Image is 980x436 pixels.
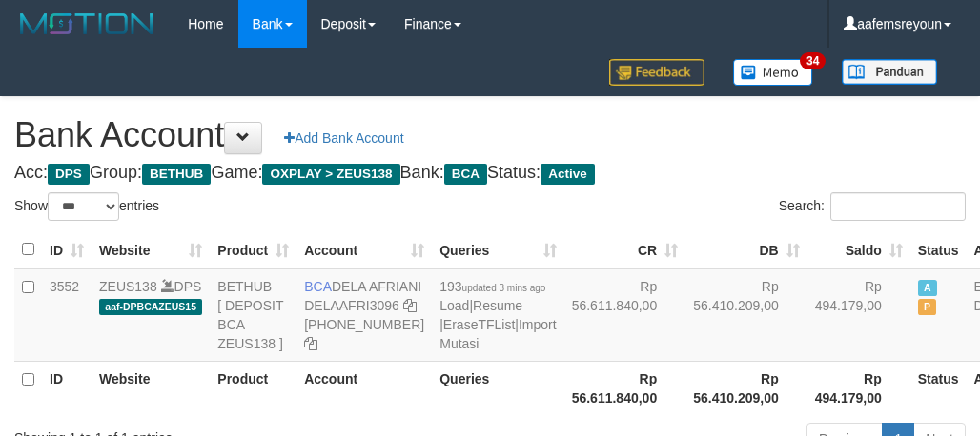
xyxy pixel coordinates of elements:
[779,192,966,221] label: Search:
[42,268,92,362] td: 3552
[304,279,332,294] span: BCA
[439,298,469,313] a: Load
[462,283,546,293] span: updated 3 mins ago
[99,279,157,294] a: ZEUS138
[564,268,686,362] td: Rp 56.611.840,00
[444,164,487,185] span: BCA
[918,299,937,315] span: Paused
[733,59,813,86] img: Button%20Memo.svg
[296,231,432,268] th: Account: activate to sort column ascending
[719,48,827,96] a: 34
[807,361,910,415] th: Rp 494.179,00
[910,361,967,415] th: Status
[564,231,686,268] th: CR: activate to sort column ascending
[14,164,966,183] h4: Acc: Group: Game: Bank: Status:
[800,52,826,69] span: 34
[210,268,296,362] td: BETHUB [ DEPOSIT BCA ZEUS138 ]
[807,231,910,268] th: Saldo: activate to sort column ascending
[609,59,704,86] img: Feedback.jpg
[685,361,807,415] th: Rp 56.410.209,00
[296,268,432,362] td: DELA AFRIANI [PHONE_NUMBER]
[296,361,432,415] th: Account
[807,268,910,362] td: Rp 494.179,00
[918,280,937,296] span: Active
[910,231,967,268] th: Status
[304,298,399,313] a: DELAAFRI3096
[439,279,545,294] span: 193
[443,317,515,332] a: EraseTFList
[210,231,296,268] th: Product: activate to sort column ascending
[842,59,937,85] img: panduan.png
[685,231,807,268] th: DB: activate to sort column ascending
[92,268,210,362] td: DPS
[685,268,807,362] td: Rp 56.410.209,00
[432,361,563,415] th: Queries
[439,279,556,351] span: | | |
[210,361,296,415] th: Product
[99,299,202,315] span: aaf-DPBCAZEUS15
[92,231,210,268] th: Website: activate to sort column ascending
[439,317,556,351] a: Import Mutasi
[48,192,119,221] select: Showentries
[142,164,211,185] span: BETHUB
[432,231,563,268] th: Queries: activate to sort column ascending
[564,361,686,415] th: Rp 56.611.840,00
[262,164,399,185] span: OXPLAY > ZEUS138
[830,192,966,221] input: Search:
[14,116,966,154] h1: Bank Account
[14,10,159,38] img: MOTION_logo.png
[473,298,522,313] a: Resume
[48,164,90,185] span: DPS
[42,231,92,268] th: ID: activate to sort column ascending
[304,336,317,351] a: Copy 8692458639 to clipboard
[541,164,595,185] span: Active
[272,122,416,154] a: Add Bank Account
[92,361,210,415] th: Website
[403,298,417,313] a: Copy DELAAFRI3096 to clipboard
[42,361,92,415] th: ID
[14,192,159,221] label: Show entries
